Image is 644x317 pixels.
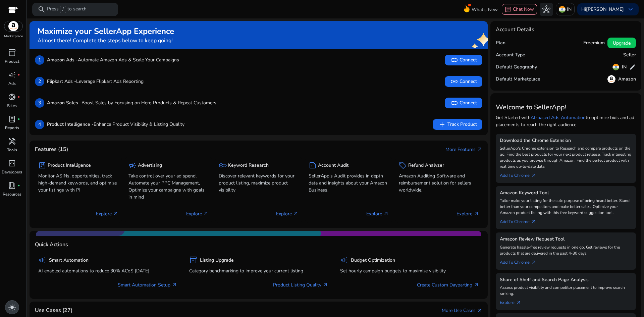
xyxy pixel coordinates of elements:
[203,211,209,216] span: arrow_outward
[442,307,482,314] a: More Use Casesarrow_outward
[445,55,482,65] button: linkConnect
[47,100,82,106] b: Amazon Sales -
[35,77,44,86] p: 2
[17,73,20,76] span: fiber_manual_record
[496,103,636,111] h3: Welcome to SellerApp!
[189,256,197,264] span: inventory_2
[474,211,479,216] span: arrow_outward
[500,198,632,216] p: Tailor make your listing for the sole purpose of being heard better. Stand better than your compe...
[559,6,566,13] img: in.svg
[293,211,299,216] span: arrow_outward
[3,191,21,197] p: Resources
[38,267,177,274] p: AI enabled automations to reduce 30% ACoS [DATE]
[8,81,16,87] p: Ads
[622,64,627,70] h5: IN
[8,71,16,79] span: campaign
[35,146,68,153] h4: Features (15)
[500,284,632,297] p: Assess product visibility and competitor placement to improve search ranking.
[323,282,328,287] span: arrow_outward
[500,297,527,306] a: Explorearrow_outward
[581,7,624,12] p: Hi
[496,40,505,46] h5: Plan
[500,169,542,179] a: Add To Chrome
[113,211,118,216] span: arrow_outward
[35,307,72,314] h4: Use Cases (27)
[586,6,624,12] b: [PERSON_NAME]
[47,78,76,85] b: Flipkart Ads -
[38,161,46,169] span: package
[35,120,44,129] p: 4
[450,77,477,86] span: Connect
[47,57,78,63] b: Amazon Ads -
[496,114,636,128] p: Get Started with to optimize bids and ad placements to reach the right audience
[38,5,46,13] span: search
[450,56,458,64] span: link
[60,6,66,13] span: /
[516,300,521,305] span: arrow_outward
[35,242,68,248] h4: Quick Actions
[172,282,177,287] span: arrow_outward
[47,99,216,106] p: Boost Sales by Focusing on Hero Products & Repeat Customers
[607,38,636,48] button: Upgrade
[450,99,458,107] span: link
[457,210,479,217] p: Explore
[542,5,550,13] span: hub
[219,161,227,169] span: key
[607,75,615,83] img: amazon.svg
[531,219,536,224] span: arrow_outward
[128,172,209,201] p: Take control over your ad spend, Automate your PPC Management, Optimize your campaigns with goals...
[7,103,17,109] p: Sales
[496,64,537,70] h5: Default Geography
[477,308,482,313] span: arrow_outward
[17,96,20,98] span: fiber_manual_record
[500,145,632,169] p: SellerApp's Chrome extension to Research and compare products on the go. Find the best products f...
[502,4,537,15] button: chatChat Now
[500,256,542,266] a: Add To Chrome
[189,267,328,274] p: Category benchmarking to improve your current listing
[417,281,479,288] a: Create Custom Dayparting
[118,281,177,288] a: Smart Automation Setup
[38,172,118,194] p: Monitor ASINs, opportunities, track high-demand keywords, and optimize your listings with PI
[38,38,174,44] h4: Almost there! Complete the steps below to keep going!
[8,49,16,57] span: inventory_2
[531,260,536,265] span: arrow_outward
[445,98,482,108] button: linkConnect
[138,163,162,168] h5: Advertising
[8,115,16,123] span: lab_profile
[399,172,479,194] p: Amazon Auditing Software and reimbursement solution for sellers worldwide.
[500,277,632,283] h5: Share of Shelf and Search Page Analysis
[513,6,534,12] span: Chat Now
[351,258,395,263] h5: Budget Optimization
[433,119,482,130] button: addTrack Product
[583,40,605,46] h5: Freemium
[629,64,636,70] span: edit
[309,172,389,194] p: SellerApp's Audit provides in depth data and insights about your Amazon Business.
[8,303,16,311] span: light_mode
[318,163,348,168] h5: Account Audit
[383,211,389,216] span: arrow_outward
[49,258,89,263] h5: Smart Automation
[623,52,636,58] h5: Seller
[4,34,23,39] p: Marketplace
[38,256,46,264] span: campaign
[5,125,19,131] p: Reports
[47,56,179,63] p: Automate Amazon Ads & Scale Your Campaigns
[4,21,22,31] img: amazon.svg
[186,210,209,217] p: Explore
[627,5,635,13] span: keyboard_arrow_down
[505,6,512,13] span: chat
[399,161,407,169] span: sell
[47,6,87,13] p: Press to search
[618,76,636,82] h5: Amazon
[613,40,631,47] span: Upgrade
[276,210,299,217] p: Explore
[47,121,94,127] b: Product Intelligence -
[531,173,536,178] span: arrow_outward
[340,256,348,264] span: campaign
[567,3,572,15] p: IN
[273,281,328,288] a: Product Listing Quality
[35,55,44,65] p: 1
[47,78,144,85] p: Leverage Flipkart Ads Reporting
[340,267,479,274] p: Set hourly campaign budgets to maximize visibility
[500,138,632,144] h5: Download the Chrome Extension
